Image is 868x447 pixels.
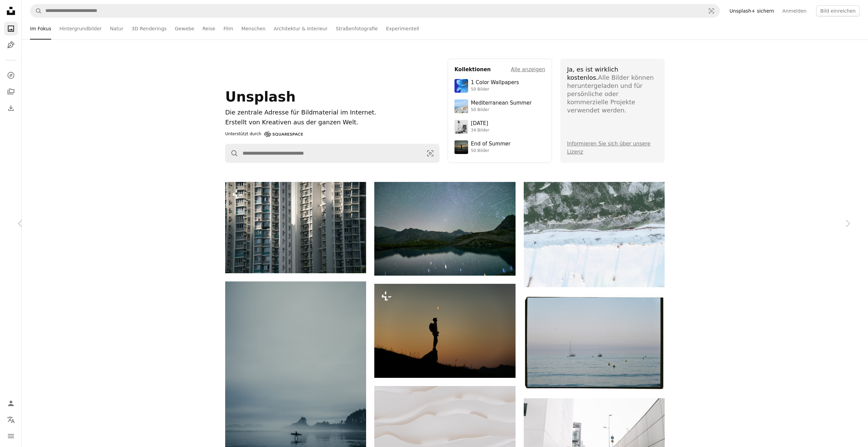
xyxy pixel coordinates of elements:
[454,99,468,113] img: premium_photo-1688410049290-d7394cc7d5df
[131,18,167,40] a: 3D Renderings
[827,191,868,256] a: Weiter
[524,231,665,237] a: Schneebedeckte Landschaft mit gefrorenem Wasser
[725,5,778,16] a: Unsplash+ sichern
[223,18,233,40] a: Film
[225,224,366,230] a: Hohe Mehrfamilienhäuser mit vielen Fenstern und Balkonen.
[225,384,366,390] a: Surfer, der mit Surfbrett an einem nebligen Strand läuft
[225,182,366,273] img: Hohe Mehrfamilienhäuser mit vielen Fenstern und Balkonen.
[471,128,489,133] div: 34 Bilder
[241,18,265,40] a: Menschen
[4,413,18,427] button: Sprache
[4,38,18,52] a: Grafiken
[421,144,439,163] button: Visuelle Suche
[374,327,515,334] a: Silhouette eines Wanderers, der bei Sonnenuntergang auf den Mond schaut.
[816,5,860,16] button: Bild einreichen
[454,140,545,154] a: End of Summer50 Bilder
[471,100,532,107] div: Mediterranean Summer
[778,5,811,16] a: Anmelden
[226,144,238,163] button: Unsplash suchen
[471,107,532,113] div: 50 Bilder
[567,66,618,81] span: Ja, es ist wirklich kostenlos.
[225,108,439,118] h1: Die zentrale Adresse für Bildmaterial im Internet.
[567,141,650,155] a: Informieren Sie sich über unsere Lizenz
[4,85,18,98] a: Kollektionen
[471,148,510,154] div: 50 Bilder
[175,18,194,40] a: Gewebe
[511,65,545,74] a: Alle anzeigen
[225,130,303,138] a: Unterstützt durch
[374,284,515,377] img: Silhouette eines Wanderers, der bei Sonnenuntergang auf den Mond schaut.
[225,144,439,163] form: Finden Sie Bildmaterial auf der ganzen Webseite
[274,18,328,40] a: Architektur & Interieur
[4,22,18,35] a: Fotos
[225,118,439,127] p: Erstellt von Kreativen aus der ganzen Welt.
[374,430,515,436] a: Abstrakter weißer wellenförmiger Hintergrund mit weichen Schatten
[567,65,658,114] div: Alle Bilder können heruntergeladen und für persönliche oder kommerzielle Projekte verwendet werden.
[4,68,18,82] a: Entdecken
[454,120,468,134] img: photo-1682590564399-95f0109652fe
[471,79,519,86] div: 1 Color Wallpapers
[4,101,18,115] a: Bisherige Downloads
[454,65,491,74] h4: Kollektionen
[524,182,665,287] img: Schneebedeckte Landschaft mit gefrorenem Wasser
[59,18,102,40] a: Hintergrundbilder
[703,4,720,17] button: Visuelle Suche
[4,397,18,410] a: Anmelden / Registrieren
[30,4,720,18] form: Finden Sie Bildmaterial auf der ganzen Webseite
[524,295,665,390] img: Zwei Segelboote auf ruhigem Meerwasser in der Abenddämmerung
[336,18,378,40] a: Straßenfotografie
[454,120,545,134] a: [DATE]34 Bilder
[110,18,123,40] a: Natur
[202,18,215,40] a: Reise
[524,340,665,346] a: Zwei Segelboote auf ruhigem Meerwasser in der Abenddämmerung
[30,4,42,17] button: Unsplash suchen
[454,140,468,154] img: premium_photo-1754398386796-ea3dec2a6302
[225,89,295,105] span: Unsplash
[374,226,515,232] a: Sternenhimmel über einem ruhigen Bergsee
[471,87,519,92] div: 50 Bilder
[471,141,510,148] div: End of Summer
[386,18,419,40] a: Experimentell
[454,99,545,113] a: Mediterranean Summer50 Bilder
[471,120,489,127] div: [DATE]
[374,182,515,276] img: Sternenhimmel über einem ruhigen Bergsee
[4,429,18,443] button: Menü
[454,79,545,93] a: 1 Color Wallpapers50 Bilder
[454,79,468,93] img: premium_photo-1688045582333-c8b6961773e0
